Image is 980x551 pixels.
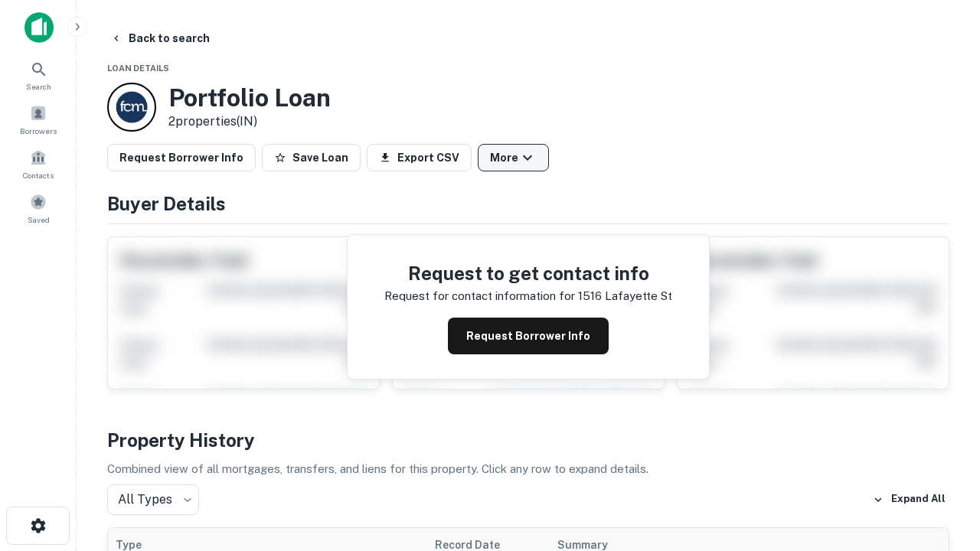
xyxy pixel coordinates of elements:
a: Search [5,54,72,96]
button: Expand All [869,488,949,511]
h4: Buyer Details [107,190,949,217]
button: Back to search [104,24,216,52]
p: Combined view of all mortgages, transfers, and liens for this property. Click any row to expand d... [107,460,949,478]
h4: Request to get contact info [384,259,672,287]
a: Saved [5,187,72,229]
div: All Types [107,484,199,515]
p: 1516 lafayette st [578,287,672,305]
span: Contacts [23,169,54,181]
span: Search [26,80,51,93]
button: Request Borrower Info [448,318,609,354]
img: capitalize-icon.png [24,12,54,43]
button: Export CSV [367,144,472,171]
a: Borrowers [5,99,72,140]
p: 2 properties (IN) [168,112,331,131]
button: Save Loan [262,144,361,171]
span: Saved [28,214,50,226]
iframe: Chat Widget [903,380,980,453]
a: Contacts [5,143,72,184]
button: More [478,144,549,171]
h3: Portfolio Loan [168,83,331,112]
span: Borrowers [20,125,57,137]
h4: Property History [107,426,949,454]
button: Request Borrower Info [107,144,256,171]
p: Request for contact information for [384,287,575,305]
span: Loan Details [107,64,169,73]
